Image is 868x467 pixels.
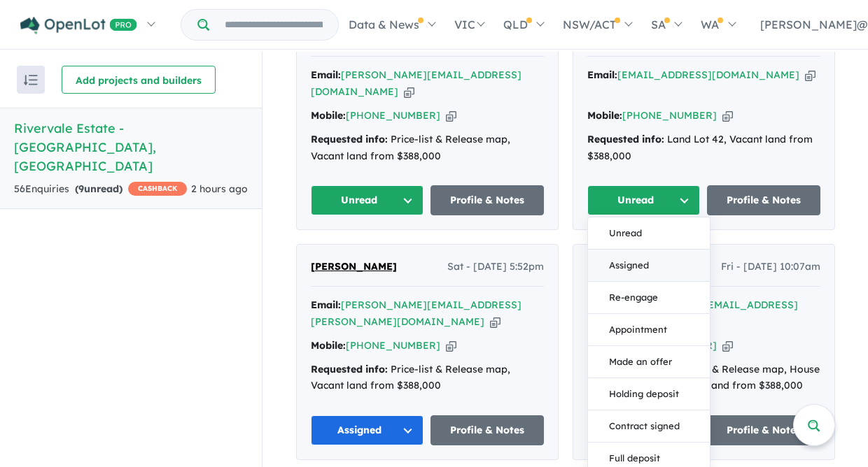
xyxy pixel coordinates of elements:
button: Unread [311,185,424,215]
span: Fri - [DATE] 10:07am [721,259,820,275]
button: Assigned [311,415,424,445]
div: Price-list & Release map, Vacant land from $388,000 [311,131,544,165]
a: Profile & Notes [430,185,544,215]
div: Price-list & Release map, Vacant land from $388,000 [311,361,544,395]
a: [PERSON_NAME][EMAIL_ADDRESS][DOMAIN_NAME] [311,69,521,98]
button: Copy [805,68,815,82]
a: Profile & Notes [430,415,544,445]
button: Re-engage [588,282,710,314]
button: Made an offer [588,346,710,378]
span: [PERSON_NAME] [311,260,397,273]
div: Land Lot 42, Vacant land from $388,000 [587,131,820,165]
a: [PERSON_NAME][EMAIL_ADDRESS][PERSON_NAME][DOMAIN_NAME] [311,299,521,328]
div: 56 Enquir ies [14,181,187,198]
strong: Email: [311,69,341,81]
span: 2 hours ago [191,182,248,195]
strong: Requested info: [587,133,664,145]
a: Profile & Notes [707,185,820,215]
h5: Rivervale Estate - [GEOGRAPHIC_DATA] , [GEOGRAPHIC_DATA] [14,119,248,175]
button: Unread [588,217,710,250]
input: Try estate name, suburb, builder or developer [212,10,335,40]
strong: Email: [587,69,617,81]
button: Copy [446,338,456,353]
button: Copy [722,338,733,353]
strong: Requested info: [311,363,388,375]
a: [EMAIL_ADDRESS][DOMAIN_NAME] [617,69,799,81]
button: Unread [587,185,701,215]
strong: Mobile: [311,339,346,352]
button: Copy [446,108,456,123]
strong: Mobile: [587,109,622,122]
a: [PHONE_NUMBER] [622,339,717,352]
a: [PHONE_NUMBER] [346,339,440,352]
button: Copy [722,108,733,123]
button: Assigned [588,250,710,282]
strong: Email: [311,299,341,311]
span: 9 [78,182,84,195]
strong: Mobile: [311,109,346,122]
a: [PERSON_NAME] [311,259,397,275]
span: Sat - [DATE] 5:52pm [447,259,544,275]
button: Holding deposit [588,378,710,410]
a: [PHONE_NUMBER] [622,109,717,122]
button: Contract signed [588,410,710,443]
button: Appointment [588,314,710,346]
strong: Requested info: [311,133,388,145]
a: Profile & Notes [707,415,820,445]
img: Openlot PRO Logo White [20,17,137,34]
a: [PHONE_NUMBER] [346,109,440,122]
button: Add projects and builders [62,66,216,94]
button: Copy [490,315,500,329]
strong: ( unread) [75,182,122,195]
span: CASHBACK [128,182,187,196]
button: Copy [404,85,414,99]
img: sort.svg [24,75,38,85]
